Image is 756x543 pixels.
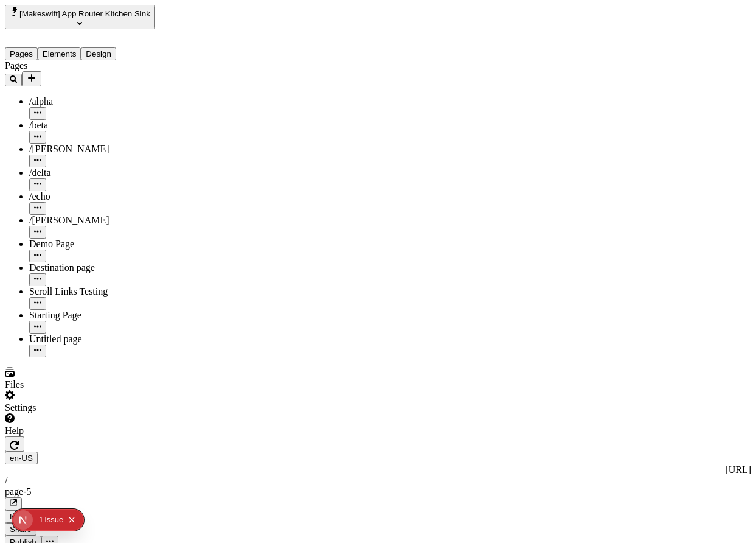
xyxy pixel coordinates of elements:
[29,96,174,107] div: /alpha
[29,239,174,250] div: Demo Page
[5,60,174,71] div: Pages
[5,523,36,536] button: Share
[10,525,32,534] span: Share
[29,334,174,345] div: Untitled page
[5,379,174,390] div: Files
[29,310,174,321] div: Starting Page
[5,464,751,475] div: [URL]
[5,402,174,413] div: Settings
[29,262,174,273] div: Destination page
[29,286,174,297] div: Scroll Links Testing
[5,47,38,60] button: Pages
[81,47,116,60] button: Design
[5,426,174,436] div: Help
[29,191,174,202] div: /echo
[5,5,155,29] button: Select site
[5,486,751,497] div: page-5
[10,454,33,463] span: en-US
[29,144,174,155] div: /[PERSON_NAME]
[38,47,81,60] button: Elements
[29,215,174,226] div: /[PERSON_NAME]
[29,167,174,178] div: /delta
[10,512,40,521] span: Desktop
[29,120,174,131] div: /beta
[5,475,751,486] div: /
[22,71,41,86] button: Add new
[5,452,38,464] button: Open locale picker
[19,9,150,18] span: [Makeswift] App Router Kitchen Sink
[5,510,52,523] button: Desktop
